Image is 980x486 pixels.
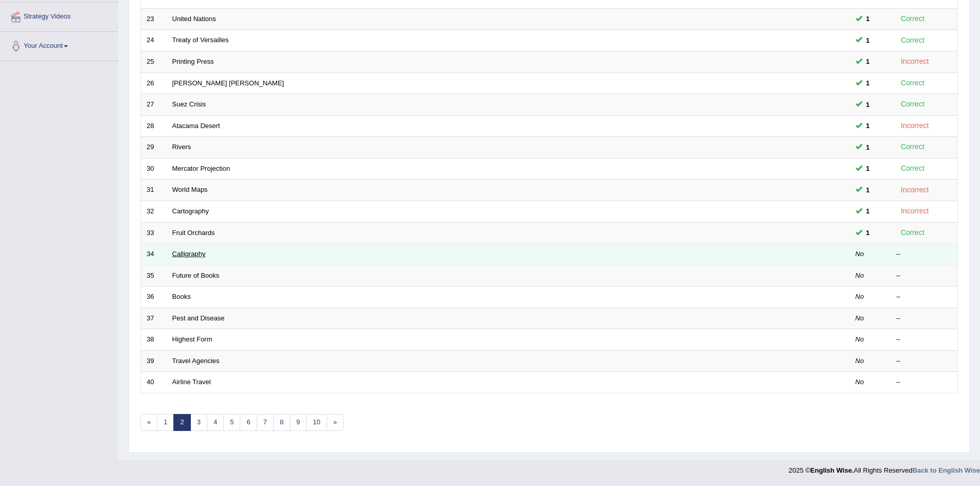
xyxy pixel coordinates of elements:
[862,227,874,238] span: You can still take this question
[862,78,874,88] span: You can still take this question
[141,158,167,179] td: 30
[172,335,212,343] a: Highest Form
[172,357,220,365] a: Travel Agencies
[172,207,209,215] a: Cartography
[897,13,929,25] div: Correct
[897,335,952,345] div: –
[172,122,220,130] a: Atacama Desert
[913,466,980,474] a: Back to English Wise
[897,227,929,239] div: Correct
[862,99,874,110] span: You can still take this question
[897,271,952,281] div: –
[897,163,929,174] div: Correct
[141,51,167,73] td: 25
[140,414,157,431] a: «
[856,272,864,279] em: No
[172,272,220,279] a: Future of Books
[897,77,929,89] div: Correct
[172,250,206,258] a: Calligraphy
[172,79,284,87] a: [PERSON_NAME] [PERSON_NAME]
[856,335,864,343] em: No
[141,350,167,372] td: 39
[141,201,167,222] td: 32
[173,414,190,431] a: 2
[141,30,167,51] td: 24
[172,293,191,300] a: Books
[172,165,230,172] a: Mercator Projection
[856,293,864,300] em: No
[141,244,167,265] td: 34
[897,292,952,302] div: –
[172,314,225,322] a: Pest and Disease
[141,265,167,286] td: 35
[897,314,952,323] div: –
[240,414,257,431] a: 6
[856,314,864,322] em: No
[141,137,167,158] td: 29
[141,308,167,329] td: 37
[141,179,167,201] td: 31
[141,8,167,30] td: 23
[862,120,874,131] span: You can still take this question
[897,34,929,46] div: Correct
[897,249,952,259] div: –
[141,329,167,351] td: 38
[897,377,952,387] div: –
[862,185,874,195] span: You can still take this question
[207,414,224,431] a: 4
[141,286,167,308] td: 36
[257,414,274,431] a: 7
[862,163,874,174] span: You can still take this question
[897,98,929,110] div: Correct
[856,378,864,386] em: No
[290,414,307,431] a: 9
[862,35,874,46] span: You can still take this question
[1,3,118,28] a: Strategy Videos
[897,141,929,153] div: Correct
[172,229,215,237] a: Fruit Orchards
[897,205,933,217] div: Incorrect
[141,115,167,137] td: 28
[862,13,874,24] span: You can still take this question
[856,250,864,258] em: No
[172,186,208,193] a: World Maps
[789,460,980,475] div: 2025 © All Rights Reserved
[172,36,229,44] a: Treaty of Versailles
[141,94,167,116] td: 27
[327,414,344,431] a: »
[190,414,207,431] a: 3
[810,466,853,474] strong: English Wise.
[897,356,952,366] div: –
[897,184,933,196] div: Incorrect
[172,143,191,151] a: Rivers
[141,222,167,244] td: 33
[306,414,327,431] a: 10
[862,142,874,153] span: You can still take this question
[172,15,216,23] a: United Nations
[157,414,174,431] a: 1
[856,357,864,365] em: No
[172,58,214,65] a: Printing Press
[897,120,933,132] div: Incorrect
[223,414,240,431] a: 5
[141,372,167,393] td: 40
[172,378,211,386] a: Airline Travel
[141,73,167,94] td: 26
[273,414,290,431] a: 8
[897,56,933,67] div: Incorrect
[172,100,206,108] a: Suez Crisis
[862,56,874,67] span: You can still take this question
[862,206,874,217] span: You can still take this question
[1,32,118,58] a: Your Account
